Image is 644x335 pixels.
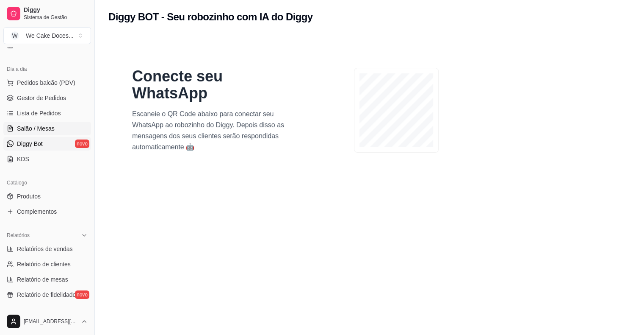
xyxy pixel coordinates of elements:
span: Relatório de mesas [17,275,68,284]
span: Relatório de fidelidade [17,290,76,299]
a: Diggy Botnovo [3,137,91,151]
a: KDS [3,152,91,166]
span: Relatórios [7,232,30,239]
span: Diggy [24,6,88,14]
span: W [11,31,19,40]
a: DiggySistema de Gestão [3,3,91,24]
h2: Diggy BOT - Seu robozinho com IA do Diggy [108,10,313,24]
span: Pedidos balcão (PDV) [17,78,75,87]
a: Salão / Mesas [3,122,91,135]
a: Lista de Pedidos [3,106,91,120]
span: Relatórios de vendas [17,245,73,253]
span: Sistema de Gestão [24,14,88,21]
a: Complementos [3,205,91,218]
button: Pedidos balcão (PDV) [3,76,91,89]
span: [EMAIL_ADDRESS][DOMAIN_NAME] [24,318,77,325]
span: Relatório de clientes [17,260,71,268]
a: Produtos [3,190,91,203]
a: Relatório de mesas [3,273,91,286]
a: Relatório de clientes [3,257,91,271]
div: Catálogo [3,176,91,190]
p: Escaneie o QR Code abaixo para conectar seu WhatsApp ao robozinho do Diggy. Depois disso as mensa... [132,109,295,153]
button: Select a team [3,27,91,44]
span: Lista de Pedidos [17,109,61,117]
a: Gestor de Pedidos [3,91,91,105]
span: Diggy Bot [17,140,43,148]
span: Salão / Mesas [17,124,55,133]
a: Relatórios de vendas [3,242,91,256]
div: We Cake Doces ... [26,31,74,40]
span: KDS [17,155,29,163]
span: Gestor de Pedidos [17,94,66,102]
button: [EMAIL_ADDRESS][DOMAIN_NAME] [3,311,91,332]
h1: Conecte seu WhatsApp [132,68,295,102]
span: Complementos [17,207,57,216]
a: Relatório de fidelidadenovo [3,288,91,301]
div: Dia a dia [3,62,91,76]
span: Produtos [17,192,41,201]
